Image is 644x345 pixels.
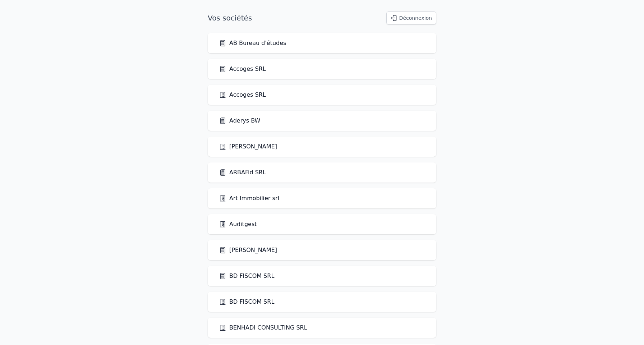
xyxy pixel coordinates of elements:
button: Déconnexion [386,11,436,24]
a: Aderys BW [219,116,260,125]
a: ARBAFid SRL [219,168,266,177]
a: Accoges SRL [219,65,266,73]
a: Auditgest [219,220,257,229]
a: BD FISCOM SRL [219,272,274,280]
a: AB Bureau d'études [219,39,286,47]
a: [PERSON_NAME] [219,246,277,254]
a: BD FISCOM SRL [219,298,274,306]
a: Art Immobilier srl [219,194,279,203]
h1: Vos sociétés [208,13,252,23]
a: Accoges SRL [219,91,266,99]
a: [PERSON_NAME] [219,142,277,151]
a: BENHADI CONSULTING SRL [219,323,307,332]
